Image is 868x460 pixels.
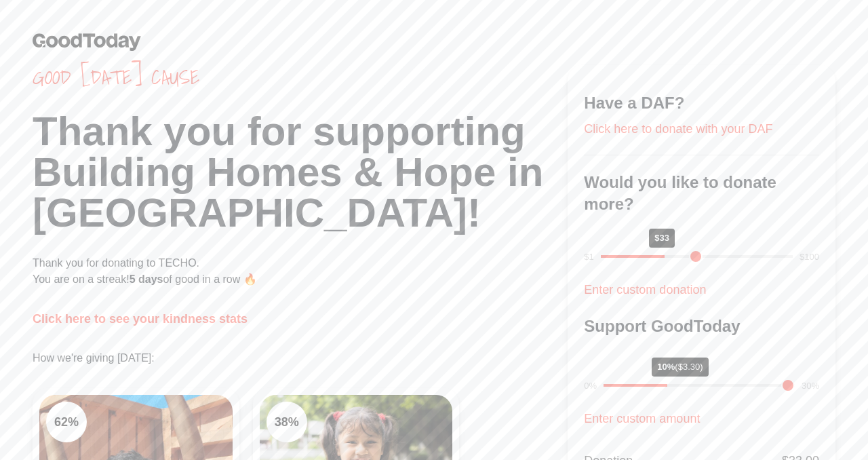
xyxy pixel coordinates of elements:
[33,350,568,366] p: How we're giving [DATE]:
[584,92,819,114] h3: Have a DAF?
[675,362,703,372] span: ($3.30)
[652,358,708,377] div: 10%
[584,172,819,215] h3: Would you like to donate more?
[33,111,568,233] h1: Thank you for supporting Building Homes & Hope in [GEOGRAPHIC_DATA]!
[802,379,819,393] div: 30%
[649,229,675,248] div: $33
[267,402,307,442] div: 38 %
[584,250,593,264] div: $1
[584,379,597,393] div: 0%
[584,122,772,136] a: Click here to donate with your DAF
[584,315,819,337] h3: Support GoodToday
[33,65,568,90] span: Good [DATE] cause
[46,402,87,442] div: 62 %
[130,273,163,285] span: 5 days
[584,283,706,296] a: Enter custom donation
[33,312,248,326] a: Click here to see your kindness stats
[33,255,568,288] p: Thank you for donating to TECHO. You are on a streak! of good in a row 🔥
[800,250,819,264] div: $100
[33,33,141,51] img: GoodToday
[584,412,700,425] a: Enter custom amount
